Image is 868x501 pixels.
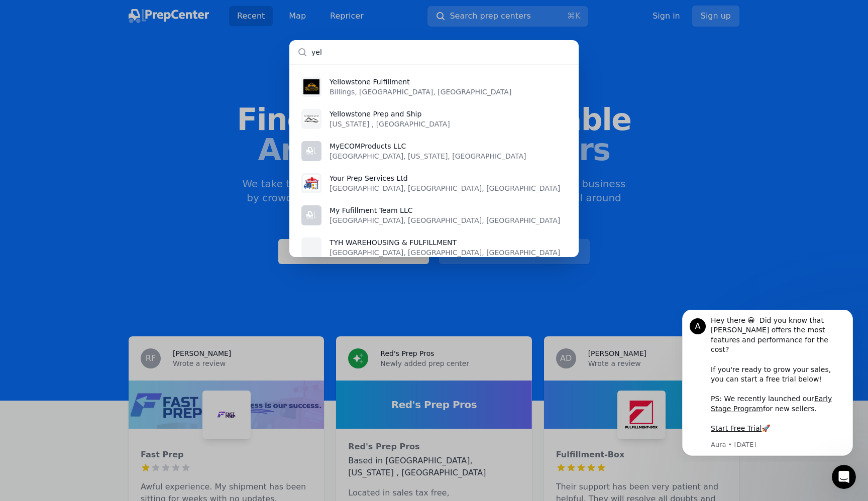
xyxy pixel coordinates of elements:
[330,141,526,151] p: MyECOMProducts LLC
[303,111,319,127] img: Yellowstone Prep and Ship
[330,119,450,129] p: [US_STATE] , [GEOGRAPHIC_DATA]
[303,239,319,256] img: TYH WAREHOUSING & FULFILLMENT
[44,114,94,122] a: Start Free Trial
[306,210,316,220] img: My Fufillment Team LLC
[330,247,560,258] p: [GEOGRAPHIC_DATA], [GEOGRAPHIC_DATA], [GEOGRAPHIC_DATA]
[289,40,579,64] input: Search prep centers...
[330,151,526,161] p: [GEOGRAPHIC_DATA], [US_STATE], [GEOGRAPHIC_DATA]
[303,79,319,95] img: Yellowstone Fulfillment
[23,9,39,25] div: Profile image for Aura
[330,87,511,97] p: Billings, [GEOGRAPHIC_DATA], [GEOGRAPHIC_DATA]
[330,183,560,193] p: [GEOGRAPHIC_DATA], [GEOGRAPHIC_DATA], [GEOGRAPHIC_DATA]
[306,146,316,156] img: MyECOMProducts LLC
[44,6,178,124] div: Hey there 😀 Did you know that [PERSON_NAME] offers the most features and performance for the cost...
[44,131,178,140] p: Message from Aura, sent 1w ago
[44,6,178,129] div: Message content
[330,237,560,247] p: TYH WAREHOUSING & FULFILLMENT
[667,310,868,462] iframe: Intercom notifications message
[330,109,450,119] p: Yellowstone Prep and Ship
[832,465,856,489] iframe: Intercom live chat
[330,77,511,87] p: Yellowstone Fulfillment
[330,205,560,215] p: My Fufillment Team LLC
[330,173,560,183] p: Your Prep Services Ltd
[94,114,103,122] b: 🚀
[330,215,560,225] p: [GEOGRAPHIC_DATA], [GEOGRAPHIC_DATA], [GEOGRAPHIC_DATA]
[303,175,319,191] img: Your Prep Services Ltd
